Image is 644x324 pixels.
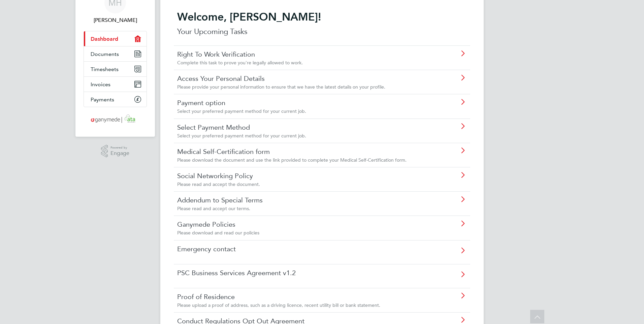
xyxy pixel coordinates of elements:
[177,123,429,132] a: Select Payment Method
[177,84,385,90] span: Please provide your personal information to ensure that we have the latest details on your profile.
[177,60,303,66] span: Complete this task to prove you're legally allowed to work.
[84,46,147,61] a: Documents
[177,230,259,236] span: Please download and read our policies
[84,31,147,46] a: Dashboard
[177,108,306,114] span: Select your preferred payment method for your current job.
[177,147,429,156] a: Medical Self-Certification form
[177,50,429,59] a: Right To Work Verification
[177,26,467,37] p: Your Upcoming Tasks
[84,77,147,92] a: Invoices
[177,157,407,163] span: Please download the document and use the link provided to complete your Medical Self-Certificatio...
[177,171,429,180] a: Social Networking Policy
[177,98,429,107] a: Payment option
[84,16,147,24] span: Mathew Heath
[177,292,429,301] a: Proof of Residence
[177,74,429,83] a: Access Your Personal Details
[177,10,467,24] h2: Welcome, [PERSON_NAME]!
[84,92,147,107] a: Payments
[177,181,260,187] span: Please read and accept the document.
[177,302,380,308] span: Please upload a proof of address, such as a driving licence, recent utility bill or bank statement.
[91,36,118,42] span: Dashboard
[177,245,429,253] a: Emergency contact
[177,220,429,229] a: Ganymede Policies
[110,145,129,151] span: Powered by
[177,205,250,212] span: Please read and accept our terms.
[89,114,142,125] img: ganymedesolutions-logo-retina.png
[91,81,110,88] span: Invoices
[84,62,147,76] a: Timesheets
[177,133,306,139] span: Select your preferred payment method for your current job.
[91,66,119,72] span: Timesheets
[84,114,147,125] a: Go to home page
[91,96,114,103] span: Payments
[177,268,429,277] a: PSC Business Services Agreement v1.2
[91,51,119,57] span: Documents
[101,145,130,158] a: Powered byEngage
[177,196,429,204] a: Addendum to Special Terms
[110,151,129,156] span: Engage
